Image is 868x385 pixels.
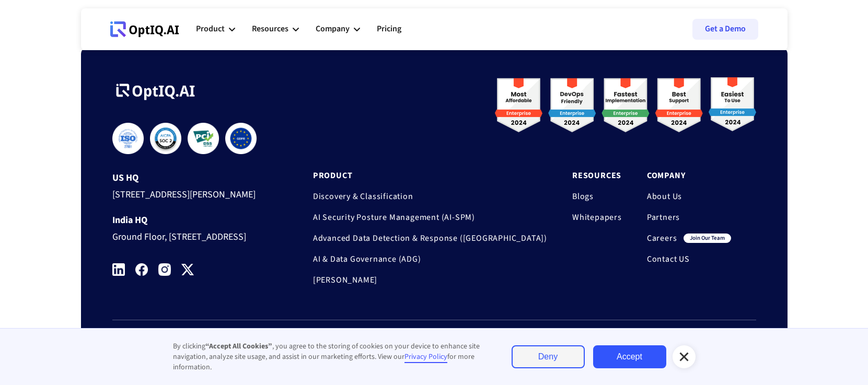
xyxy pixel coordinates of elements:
[110,37,111,37] div: Webflow Homepage
[205,341,272,352] strong: “Accept All Cookies”
[112,226,273,245] div: Ground Floor, [STREET_ADDRESS]
[313,275,547,285] a: [PERSON_NAME]
[512,345,585,368] a: Deny
[572,170,622,181] a: Resources
[252,22,288,36] div: Resources
[572,191,622,202] a: Blogs
[112,173,273,183] div: US HQ
[196,14,235,45] div: Product
[112,183,273,203] div: [STREET_ADDRESS][PERSON_NAME]
[173,341,491,372] div: By clicking , you agree to the storing of cookies on your device to enhance site navigation, anal...
[593,345,666,368] a: Accept
[112,215,273,226] div: India HQ
[647,170,731,181] a: Company
[647,254,731,264] a: Contact US
[313,254,547,264] a: AI & Data Governance (ADG)
[377,14,401,45] a: Pricing
[647,212,731,223] a: Partners
[316,14,360,45] div: Company
[313,170,547,181] a: Product
[110,14,179,45] a: Webflow Homepage
[647,191,731,202] a: About Us
[313,233,547,243] a: Advanced Data Detection & Response ([GEOGRAPHIC_DATA])
[313,191,547,202] a: Discovery & Classification
[252,14,299,45] div: Resources
[404,352,447,363] a: Privacy Policy
[313,212,547,223] a: AI Security Posture Management (AI-SPM)
[572,212,622,223] a: Whitepapers
[196,22,225,36] div: Product
[316,22,350,36] div: Company
[692,19,758,40] a: Get a Demo
[647,233,677,243] a: Careers
[684,234,731,243] div: join our team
